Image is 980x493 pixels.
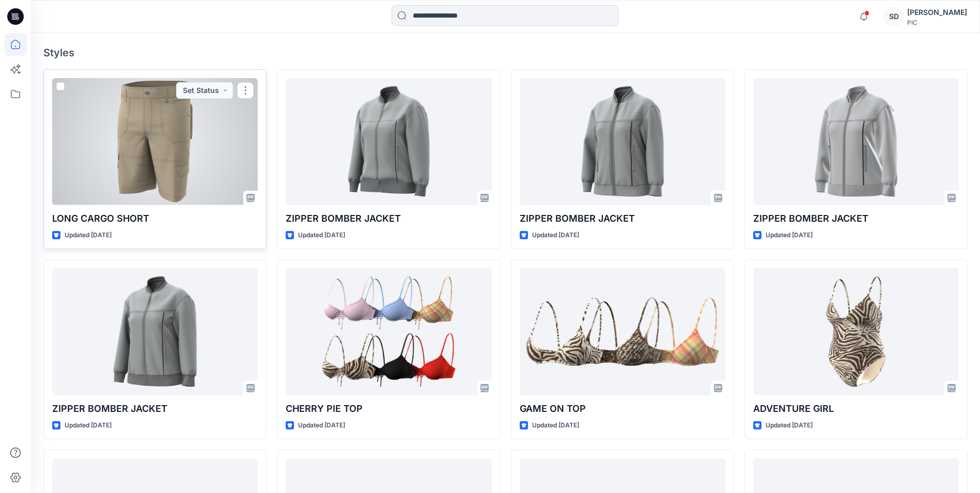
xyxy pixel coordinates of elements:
[65,230,112,241] p: Updated [DATE]
[52,211,258,226] p: LONG CARGO SHORT
[286,402,491,416] p: CHERRY PIE TOP
[753,402,959,416] p: ADVENTURE GIRL
[286,211,491,226] p: ZIPPER BOMBER JACKET
[520,402,725,416] p: GAME ON TOP
[753,268,959,395] a: ADVENTURE GIRL
[753,78,959,205] a: ZIPPER BOMBER JACKET
[520,78,725,205] a: ZIPPER BOMBER JACKET
[65,420,112,431] p: Updated [DATE]
[286,78,491,205] a: ZIPPER BOMBER JACKET
[43,47,968,59] h4: Styles
[907,6,967,19] div: [PERSON_NAME]
[520,268,725,395] a: GAME ON TOP
[907,19,967,26] div: PIC
[532,230,579,241] p: Updated [DATE]
[52,402,258,416] p: ZIPPER BOMBER JACKET
[766,420,813,431] p: Updated [DATE]
[52,78,258,205] a: LONG CARGO SHORT
[520,211,725,226] p: ZIPPER BOMBER JACKET
[766,230,813,241] p: Updated [DATE]
[286,268,491,395] a: CHERRY PIE TOP
[298,230,345,241] p: Updated [DATE]
[884,7,903,26] div: SD
[532,420,579,431] p: Updated [DATE]
[298,420,345,431] p: Updated [DATE]
[52,268,258,395] a: ZIPPER BOMBER JACKET
[753,211,959,226] p: ZIPPER BOMBER JACKET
